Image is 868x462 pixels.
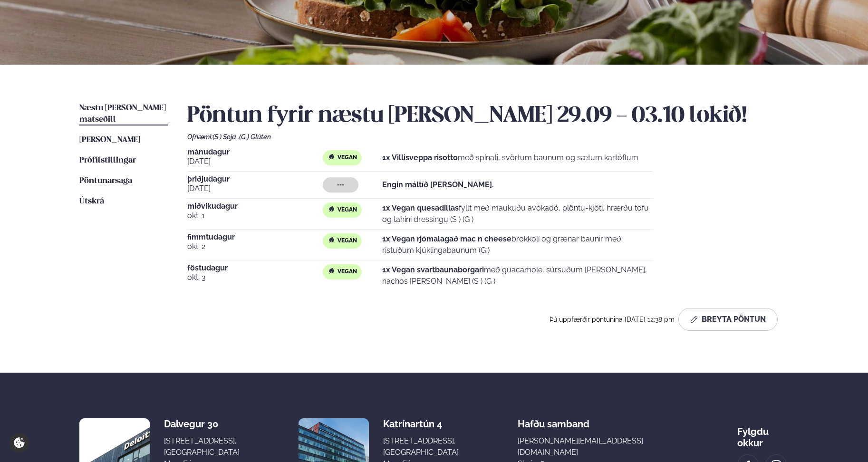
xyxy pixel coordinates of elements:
span: okt. 1 [187,210,323,221]
img: Vegan.svg [328,205,335,213]
span: (S ) Soja , [212,133,239,141]
a: [PERSON_NAME][EMAIL_ADDRESS][DOMAIN_NAME] [518,435,678,458]
div: Dalvegur 30 [164,418,240,430]
span: Vegan [338,206,357,214]
span: mánudagur [187,148,323,156]
p: með guacamole, súrsuðum [PERSON_NAME], nachos [PERSON_NAME] (S ) (G ) [382,264,653,287]
span: Næstu [PERSON_NAME] matseðill [79,104,166,124]
div: [STREET_ADDRESS], [GEOGRAPHIC_DATA] [164,435,240,458]
a: Prófílstillingar [79,155,136,166]
img: Vegan.svg [328,267,335,275]
button: Breyta Pöntun [678,308,778,331]
span: fimmtudagur [187,233,323,241]
span: [DATE] [187,156,323,167]
a: [PERSON_NAME] [79,135,140,146]
a: Cookie settings [10,433,29,452]
a: Næstu [PERSON_NAME] matseðill [79,103,168,125]
div: Ofnæmi: [187,133,789,141]
a: Pöntunarsaga [79,175,132,187]
p: brokkolí og grænar baunir með ristuðum kjúklingabaunum (G ) [382,233,653,256]
span: Vegan [338,268,357,276]
span: (G ) Glúten [239,133,271,141]
div: Fylgdu okkur [737,418,789,449]
span: Þú uppfærðir pöntunina [DATE] 12:38 pm [550,316,675,323]
span: Hafðu samband [518,411,589,430]
div: Katrínartún 4 [383,418,459,430]
span: [PERSON_NAME] [79,136,140,144]
span: Prófílstillingar [79,156,136,164]
span: okt. 2 [187,241,323,252]
strong: Engin máltíð [PERSON_NAME]. [382,180,494,189]
span: Vegan [338,237,357,245]
div: [STREET_ADDRESS], [GEOGRAPHIC_DATA] [383,435,459,458]
img: Vegan.svg [328,153,335,161]
span: Pöntunarsaga [79,177,132,185]
span: Vegan [338,154,357,162]
a: Útskrá [79,196,104,207]
h2: Pöntun fyrir næstu [PERSON_NAME] 29.09 - 03.10 lokið! [187,103,789,129]
span: föstudagur [187,264,323,272]
strong: 1x Vegan svartbaunaborgari [382,265,484,274]
strong: 1x Vegan rjómalagað mac n cheese [382,234,511,243]
span: miðvikudagur [187,202,323,210]
strong: 1x Villisveppa risotto [382,153,458,162]
span: --- [337,181,344,189]
strong: 1x Vegan quesadillas [382,203,459,212]
span: okt. 3 [187,272,323,283]
img: Vegan.svg [328,236,335,244]
p: fyllt með maukuðu avókadó, plöntu-kjöti, hrærðu tofu og tahini dressingu (S ) (G ) [382,202,653,225]
span: Útskrá [79,197,104,205]
span: [DATE] [187,183,323,194]
p: með spínati, svörtum baunum og sætum kartöflum [382,152,638,164]
span: þriðjudagur [187,175,323,183]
